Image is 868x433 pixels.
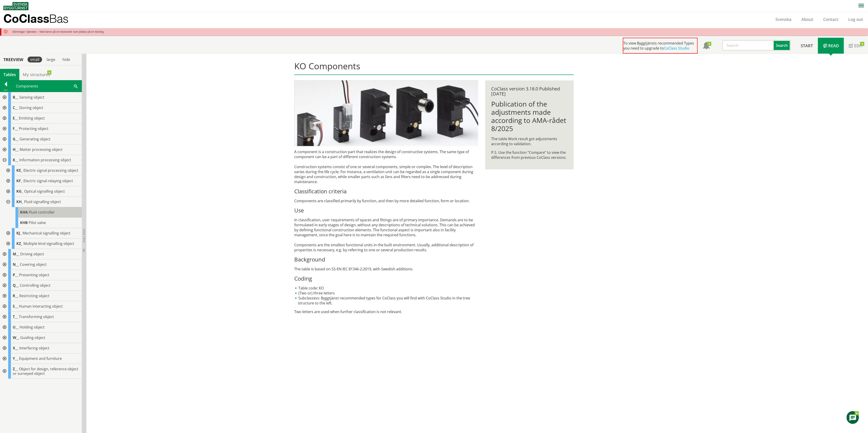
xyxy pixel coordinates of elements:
span: Mechanical signalling object [23,231,70,236]
div: A component is a construction part that realizes the design of constructive systems. The same typ... [294,149,478,314]
a: Svenska [770,17,796,22]
span: P__ [13,272,18,277]
span: Presenting object [19,272,49,277]
a: About [796,17,818,22]
div: Go to the CoClass Studio information page [4,176,82,186]
span: Multiple kind signalling object [23,241,74,246]
span: Fluid signalling object [24,199,61,204]
a: Edit [844,38,868,54]
span: Driving object [20,251,44,256]
p: P.S. Use the function “Compare” to view the differences from previous CoClass versions. [491,150,568,160]
span: Generating object [20,137,50,142]
span: Matter processing object [20,147,63,152]
h3: Coding [294,275,478,282]
div: Go to the CoClass Studio information page [4,165,82,176]
span: E__ [13,116,18,121]
span: KJ_ [16,231,22,236]
span: Interfacing object [19,346,49,351]
span: Y__ [13,356,18,361]
h3: Use [294,207,478,214]
p: CoClass [3,16,68,21]
span: KHB [20,220,28,225]
div: Go to the CoClass Studio information page [7,207,82,218]
div: large [44,57,58,62]
span: Electric signal relaying object [23,178,73,183]
span: U__ [13,325,19,330]
img: Svensk Byggtjänst [3,2,28,10]
span: H__ [13,147,19,152]
a: Log out [843,17,868,22]
span: Human interacting object [19,304,63,309]
span: Sensing object [19,95,44,100]
span: Object for design, reference object or surveyed object [13,366,78,376]
span: T__ [13,314,18,319]
div: Back [0,88,12,92]
span: Hide tree [82,229,86,243]
span: Holding object [20,325,45,330]
span: Electric signal processing object [23,168,78,173]
span: F__ [13,126,18,131]
p: The table Work result got adjustments according to validation. [491,136,568,146]
a: My structures [19,69,54,80]
span: KH_ [16,199,23,204]
div: Go to the CoClass Studio information page [4,239,82,249]
span: B__ [13,95,18,100]
span: X__ [13,346,18,351]
li: (Two or) three letters [294,291,478,296]
a: Start [796,38,818,54]
span: Information processing object [19,157,71,162]
span: Start [801,43,813,48]
span: Notifications [703,42,710,50]
span: Emitting object [19,116,45,121]
span: Search within table [74,84,78,88]
span: Pilot valve [29,220,46,225]
span: G__ [13,137,19,142]
span: Z__ [13,366,18,371]
a: Contact [818,17,843,22]
span: C__ [13,105,18,110]
div: small [28,57,42,62]
div: Treeview [1,57,26,62]
div: Go to the CoClass Studio information page [4,186,82,197]
span: N__ [13,262,19,267]
div: Components [12,80,82,92]
span: Protecting object [19,126,48,131]
h1: KO Components [294,61,574,75]
div: CoClass version 3.18.0 Published [DATE] [491,86,568,96]
img: pilotventiler.jpg [294,80,478,146]
span: Equipment and furniture [19,356,62,361]
span: Bas [49,12,68,25]
div: Go to the CoClass Studio information page [4,197,82,228]
span: Restricting object [19,293,49,298]
span: KZ_ [16,241,23,246]
span: Optical signalling object [24,189,65,194]
span: KG_ [16,189,23,194]
span: KF_ [16,178,23,183]
span: Controlling object [20,283,50,288]
li: Table code: KO [294,286,478,291]
span: Q__ [13,283,19,288]
div: Go to the CoClass Studio information page [4,228,82,239]
div: Go to the CoClass Studio information page [7,218,82,228]
h3: Classification criteria [294,188,478,195]
button: Search [774,40,791,51]
span: Edit [854,43,863,48]
h3: Background [294,256,478,263]
span: S__ [13,304,18,309]
span: KHA [20,210,28,215]
div: hide [60,57,73,62]
a: Read [818,38,844,54]
div: To view Byggtjänsts recommended Types you need to upgrade to [623,38,698,54]
span: K__ [13,157,18,162]
span: KE_ [16,168,23,173]
span: R__ [13,293,18,298]
span: M__ [13,251,19,256]
span: Transforming object [19,314,54,319]
span: Fluid controller [29,210,55,215]
span: W__ [13,335,19,340]
span: Read [828,43,839,48]
li: Subclassess: Byggtjänst recommended types for CoClass you will find with CoClass Studio in the tr... [294,296,478,306]
a: CoClass Studio [664,46,689,51]
span: Storing object [19,105,43,110]
span: Guiding object [20,335,45,340]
